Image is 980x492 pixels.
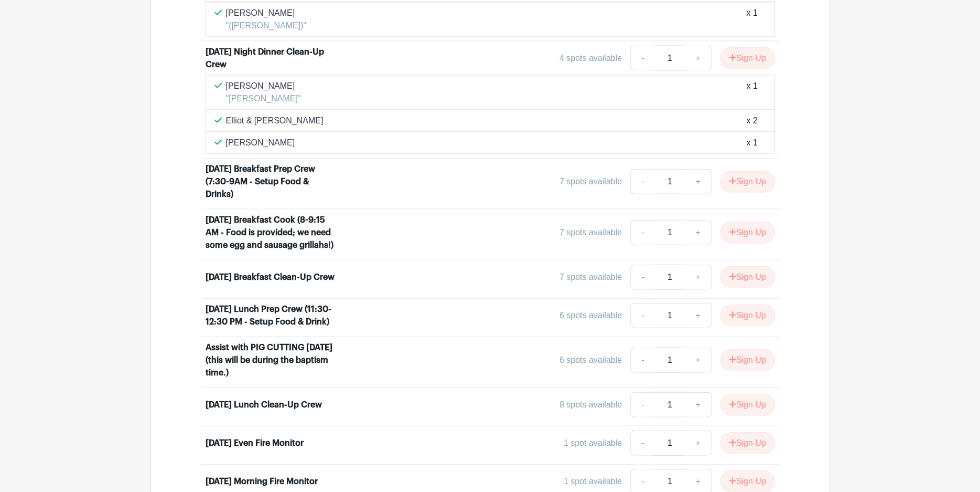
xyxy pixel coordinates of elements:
a: - [630,265,654,290]
div: 1 spot available [564,437,622,449]
a: - [630,169,654,194]
div: [DATE] Breakfast Cook (8-9:15 AM - Food is provided; we need some egg and sausage grillahs!) [206,214,336,252]
a: + [685,392,711,417]
button: Sign Up [720,266,775,288]
p: "[PERSON_NAME]" [226,92,301,105]
button: Sign Up [720,47,775,69]
div: 4 spots available [559,52,622,65]
p: [PERSON_NAME] [226,80,301,92]
p: "([PERSON_NAME])" [226,19,307,32]
a: + [685,303,711,328]
a: - [630,303,654,328]
div: x 1 [746,137,757,149]
div: x 1 [746,7,757,32]
div: 6 spots available [559,354,622,367]
div: [DATE] Breakfast Prep Crew (7:30-9AM - Setup Food & Drinks) [206,163,336,201]
a: - [630,220,654,245]
div: 8 spots available [559,399,622,411]
div: x 1 [746,80,757,105]
a: + [685,220,711,245]
div: 6 spots available [559,309,622,322]
button: Sign Up [720,394,775,416]
p: [PERSON_NAME] [226,137,295,149]
a: + [685,431,711,456]
a: + [685,265,711,290]
a: + [685,169,711,194]
p: [PERSON_NAME] [226,7,307,19]
a: + [685,348,711,373]
a: - [630,46,654,71]
div: [DATE] Breakfast Clean-Up Crew [206,271,335,284]
button: Sign Up [720,432,775,454]
a: - [630,431,654,456]
a: - [630,392,654,417]
div: [DATE] Morning Fire Monitor [206,475,318,488]
a: - [630,348,654,373]
div: Assist with PIG CUTTING [DATE] (this will be during the baptism time.) [206,341,336,379]
div: 7 spots available [559,175,622,188]
div: [DATE] Even Fire Monitor [206,437,304,449]
div: [DATE] Lunch Clean-Up Crew [206,399,322,411]
button: Sign Up [720,171,775,193]
p: Elliot & [PERSON_NAME] [226,114,324,127]
div: 1 spot available [564,475,622,488]
div: 7 spots available [559,226,622,239]
a: + [685,46,711,71]
div: 7 spots available [559,271,622,284]
div: x 2 [746,114,757,127]
button: Sign Up [720,305,775,327]
div: [DATE] Lunch Prep Crew (11:30-12:30 PM - Setup Food & Drink) [206,303,336,328]
div: [DATE] Night Dinner Clean-Up Crew [206,46,336,71]
button: Sign Up [720,349,775,371]
button: Sign Up [720,222,775,244]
